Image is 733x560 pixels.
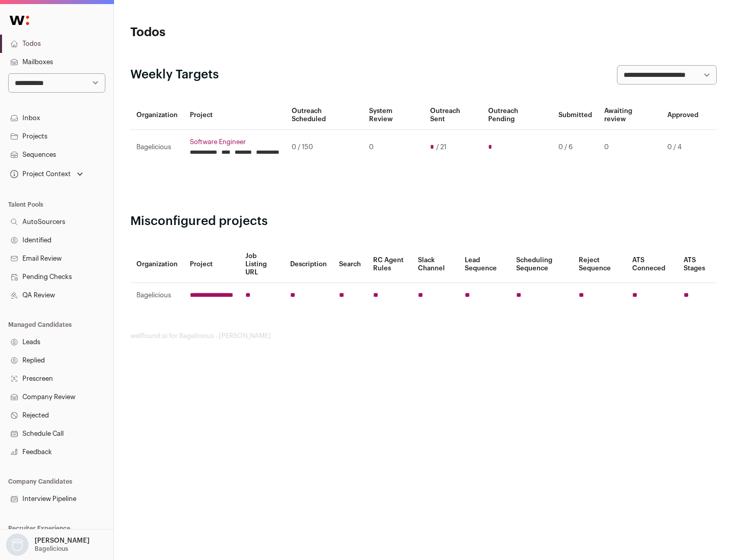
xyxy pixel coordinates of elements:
p: [PERSON_NAME] [35,537,90,545]
th: Slack Channel [412,246,459,283]
h1: Todos [130,24,326,41]
th: ATS Stages [678,246,717,283]
th: ATS Conneced [626,246,677,283]
div: Project Context [8,170,71,178]
img: Wellfound [4,10,35,31]
footer: wellfound:ai for Bagelicious - [PERSON_NAME] [130,332,717,340]
td: 0 / 4 [661,130,704,165]
th: Scheduling Sequence [510,246,573,283]
th: Search [333,246,367,283]
th: Organization [130,246,184,283]
th: RC Agent Rules [367,246,411,283]
th: Reject Sequence [573,246,627,283]
button: Open dropdown [4,534,92,556]
td: Bagelicious [130,130,184,165]
th: Description [284,246,333,283]
th: Project [184,101,286,130]
th: Outreach Scheduled [286,101,363,130]
th: System Review [363,101,424,130]
td: 0 / 6 [552,130,598,165]
th: Organization [130,101,184,130]
th: Approved [661,101,704,130]
h2: Weekly Targets [130,67,219,83]
th: Lead Sequence [459,246,510,283]
span: / 21 [436,143,446,151]
th: Awaiting review [598,101,661,130]
th: Submitted [552,101,598,130]
td: 0 [363,130,424,165]
th: Outreach Sent [424,101,483,130]
h2: Misconfigured projects [130,213,717,230]
img: nopic.png [6,534,29,556]
td: 0 [598,130,661,165]
a: Software Engineer [190,138,279,146]
button: Open dropdown [8,167,85,181]
p: Bagelicious [35,545,68,553]
td: Bagelicious [130,283,184,308]
th: Job Listing URL [239,246,284,283]
th: Outreach Pending [482,101,552,130]
td: 0 / 150 [286,130,363,165]
th: Project [184,246,239,283]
